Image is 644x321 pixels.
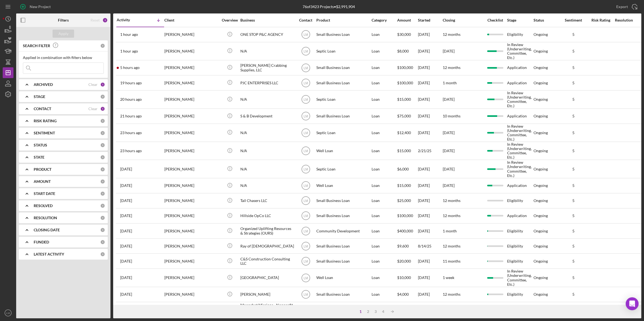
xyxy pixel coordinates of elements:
[560,167,587,171] div: 5
[303,131,308,135] text: LM
[164,160,218,177] div: [PERSON_NAME]
[443,18,483,22] div: Closing
[372,61,397,75] div: Loan
[120,81,142,85] time: 2025-08-18 23:09
[507,224,533,238] div: Eligibility
[534,214,548,218] div: Ongoing
[372,109,397,123] div: Loan
[164,179,218,193] div: [PERSON_NAME]
[34,252,64,256] b: LATEST ACTIVITY
[560,292,587,296] div: 5
[443,183,455,188] time: [DATE]
[372,76,397,90] div: Loan
[120,259,132,263] time: 2025-08-14 18:20
[443,167,455,171] time: [DATE]
[296,18,316,22] div: Contact
[397,27,417,42] div: $30,000
[507,209,533,223] div: Application
[100,203,105,208] div: 0
[534,18,559,22] div: Status
[616,1,628,12] div: Export
[316,27,370,42] div: Small Business Loan
[534,229,548,233] div: Ongoing
[507,269,533,286] div: In Review (Underwriting, Committee, Etc.)
[120,183,132,188] time: 2025-08-18 17:01
[34,167,51,172] b: PRODUCT
[316,254,370,268] div: Small Business Loan
[418,209,442,223] div: [DATE]
[507,287,533,302] div: Eligibility
[379,309,387,314] div: 4
[303,167,308,171] text: LM
[100,179,105,184] div: 0
[372,142,397,159] div: Loan
[534,167,548,171] div: Ongoing
[397,76,417,90] div: $100,000
[164,254,218,268] div: [PERSON_NAME]
[240,254,294,268] div: C&S Construction Consulting LLC
[397,224,417,238] div: $400,000
[240,239,294,253] div: Ray of [DEMOGRAPHIC_DATA]
[164,269,218,286] div: [PERSON_NAME]
[364,309,372,314] div: 2
[507,302,533,317] div: Application
[443,259,461,263] time: 11 months
[120,167,132,171] time: 2025-08-18 17:21
[443,81,457,85] time: 1 month
[534,149,548,153] div: Ongoing
[316,287,370,302] div: Small Business Loan
[560,214,587,218] div: 5
[303,66,308,70] text: LM
[560,229,587,233] div: 5
[560,81,587,85] div: 5
[58,18,69,22] b: Filters
[418,179,442,193] div: [DATE]
[240,76,294,90] div: PJC ENTERPRISES LLC
[534,244,548,248] div: Ongoing
[418,224,442,238] div: [DATE]
[443,49,455,53] time: [DATE]
[372,309,379,314] div: 3
[316,194,370,208] div: Small Business Loan
[23,44,50,48] b: SEARCH FILTER
[240,269,294,286] div: [GEOGRAPHIC_DATA]
[560,114,587,118] div: 5
[372,18,397,22] div: Category
[164,109,218,123] div: [PERSON_NAME]
[240,43,294,60] div: N/A
[164,194,218,208] div: [PERSON_NAME]
[303,81,308,85] text: LM
[240,142,294,159] div: N/A
[397,160,417,177] div: $6,000
[164,18,218,22] div: Client
[418,142,442,159] div: 2/21/25
[6,312,10,315] text: LM
[372,91,397,108] div: Loan
[117,18,140,22] div: Activity
[100,131,105,135] div: 0
[443,114,461,118] time: 10 months
[303,114,308,118] text: LM
[507,160,533,177] div: In Review (Underwriting, Committee, Etc.)
[303,199,308,203] text: LM
[372,269,397,286] div: Loan
[58,30,68,38] div: Apply
[507,61,533,75] div: Application
[240,302,294,317] div: Moonshot Missions - Nonprofit TA Provider (EPA's National EFC, RST Program)
[418,254,442,268] div: [DATE]
[34,240,49,244] b: FUNDED
[100,143,105,148] div: 0
[507,43,533,60] div: In Review (Underwriting, Committee, Etc.)
[100,155,105,160] div: 0
[240,91,294,108] div: N/A
[120,131,142,135] time: 2025-08-18 19:28
[303,244,308,248] text: LM
[372,179,397,193] div: Loan
[164,302,218,317] div: Anniestacia [PERSON_NAME]
[507,179,533,193] div: Application
[164,209,218,223] div: [PERSON_NAME]
[91,18,100,22] div: Reset
[507,18,533,22] div: Stage
[120,114,142,118] time: 2025-08-18 20:44
[560,32,587,37] div: 5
